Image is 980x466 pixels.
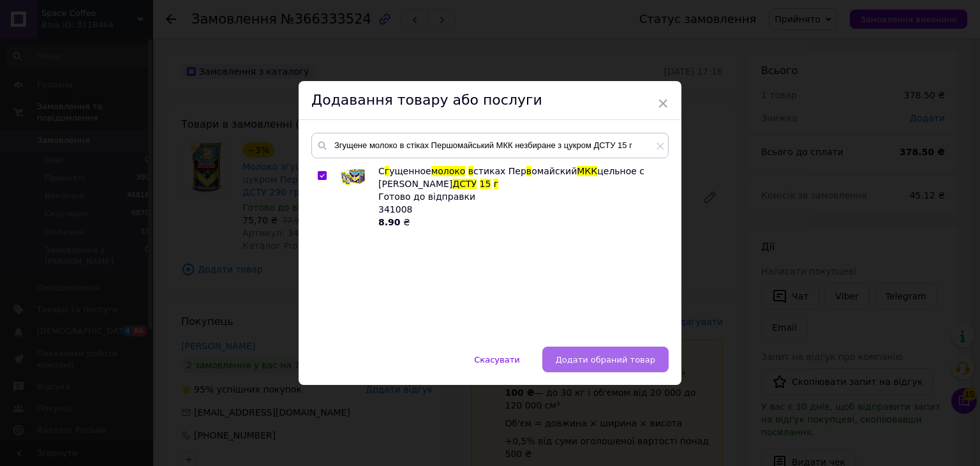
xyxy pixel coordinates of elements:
span: ущенное [389,166,431,176]
span: 341008 [378,204,412,214]
span: молоко [431,166,466,176]
span: × [657,93,669,114]
span: г [494,179,498,189]
b: 8.90 [378,217,401,227]
span: омайский [531,166,577,176]
span: стиках Пер [473,166,526,176]
img: Сгущенное молоко в стиках Первомайский МКК цельное с сахаром ДСТУ 15 г [341,169,365,186]
div: ₴ [378,216,662,229]
div: Готово до відправки [378,190,662,203]
span: 15 [480,179,491,189]
span: г [385,166,389,176]
div: Додавання товару або послуги [299,81,681,120]
span: Додати обраний товар [556,355,655,365]
span: МКК [577,166,597,176]
button: Додати обраний товар [542,347,669,372]
span: С [378,166,385,176]
span: в [526,166,531,176]
span: ДСТУ [452,179,477,189]
input: Пошук за товарами та послугами [311,133,669,158]
span: в [468,166,473,176]
button: Скасувати [461,347,533,372]
span: Скасувати [474,355,519,365]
